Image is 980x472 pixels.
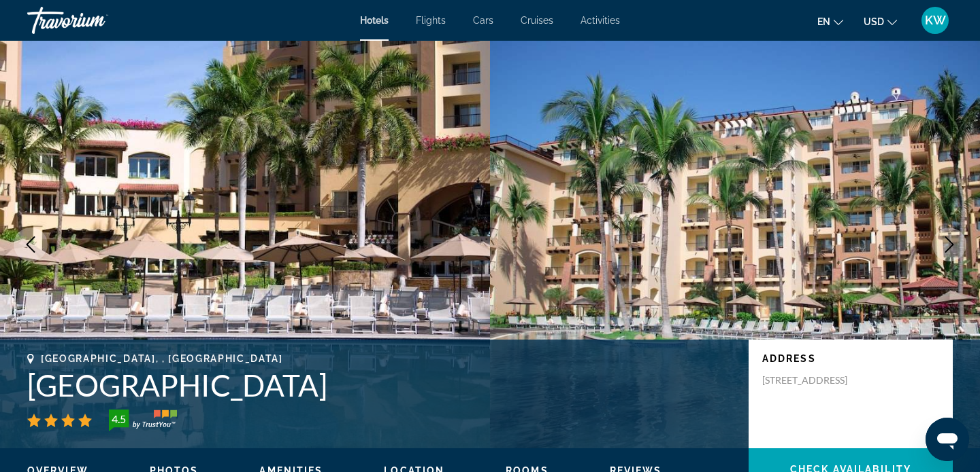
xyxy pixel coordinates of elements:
[105,411,132,427] div: 4.5
[817,12,843,31] button: Change language
[762,353,939,364] p: Address
[27,367,735,403] h1: [GEOGRAPHIC_DATA]
[360,15,389,26] a: Hotels
[473,15,493,26] a: Cars
[917,6,953,35] button: User Menu
[109,410,177,431] img: trustyou-badge-hor.svg
[762,374,871,386] p: [STREET_ADDRESS]
[925,14,946,27] span: KW
[14,228,48,261] button: Previous image
[521,15,553,26] a: Cruises
[581,15,620,26] a: Activities
[41,353,283,364] span: [GEOGRAPHIC_DATA], , [GEOGRAPHIC_DATA]
[416,15,446,26] a: Flights
[932,228,966,261] button: Next image
[864,12,897,31] button: Change currency
[864,16,884,27] span: USD
[27,3,163,38] a: Travorium
[817,16,830,27] span: en
[926,418,969,461] iframe: Button to launch messaging window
